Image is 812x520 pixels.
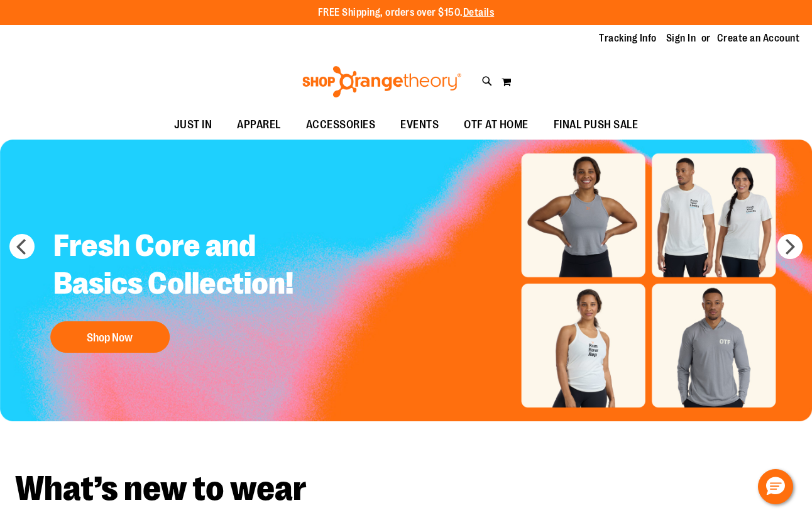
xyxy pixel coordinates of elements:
[318,6,495,20] p: FREE Shipping, orders over $150.
[174,111,212,139] span: JUST IN
[300,66,463,97] img: Shop Orangetheory
[541,111,651,140] a: FINAL PUSH SALE
[294,111,388,140] a: ACCESSORIES
[162,111,225,140] a: JUST IN
[463,7,495,18] a: Details
[44,218,328,315] h2: Fresh Core and Basics Collection!
[554,111,639,139] span: FINAL PUSH SALE
[599,31,657,45] a: Tracking Info
[717,31,800,45] a: Create an Account
[237,111,281,139] span: APPAREL
[758,469,793,504] button: Hello, have a question? Let’s chat.
[388,111,451,140] a: EVENTS
[50,321,170,353] button: Shop Now
[464,111,529,139] span: OTF AT HOME
[777,234,803,259] button: next
[666,31,696,45] a: Sign In
[306,111,376,139] span: ACCESSORIES
[224,111,294,140] a: APPAREL
[451,111,541,140] a: OTF AT HOME
[15,472,797,506] h2: What’s new to wear
[9,234,35,259] button: prev
[44,218,328,359] a: Fresh Core and Basics Collection! Shop Now
[400,111,439,139] span: EVENTS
